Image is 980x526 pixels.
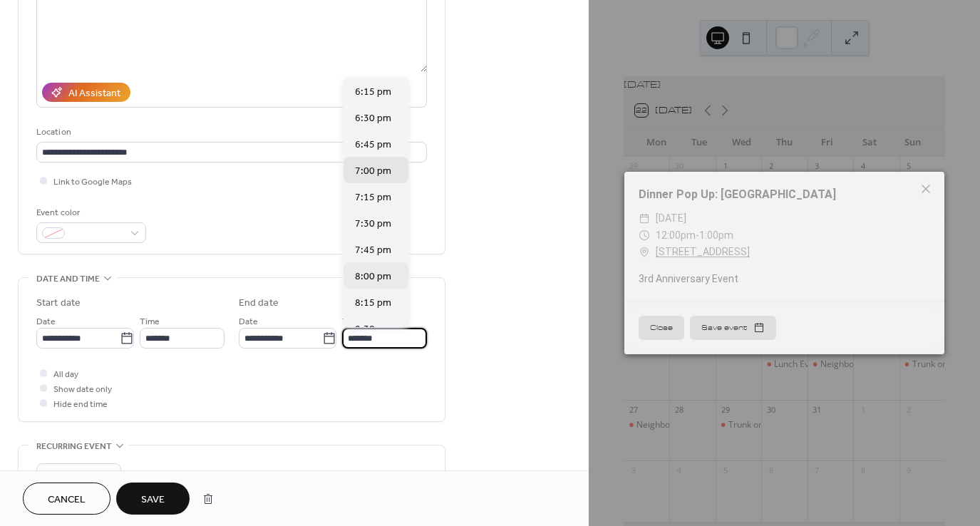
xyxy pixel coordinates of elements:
span: Recurring event [36,439,112,454]
div: End date [239,296,279,311]
div: Dinner Pop Up: [GEOGRAPHIC_DATA] [624,186,944,203]
span: Show date only [53,382,112,397]
span: 1:00pm [699,230,733,241]
span: Save [141,493,165,507]
div: ​ [639,210,650,227]
div: ​ [639,244,650,261]
div: 3rd Anniversary Event [624,272,944,287]
span: 12:00pm [656,230,696,241]
span: 6:30 pm [355,110,391,125]
span: Link to Google Maps [53,175,132,190]
span: 7:30 pm [355,216,391,231]
button: AI Assistant [42,83,130,102]
span: 7:45 pm [355,242,391,257]
span: 8:00 pm [355,269,391,284]
div: Start date [36,296,81,311]
span: 7:15 pm [355,190,391,205]
span: Time [342,314,362,329]
span: All day [53,367,78,382]
span: Date and time [36,272,100,287]
span: Cancel [48,493,86,507]
span: Date [239,314,258,329]
a: [STREET_ADDRESS] [656,244,750,261]
span: Time [140,314,160,329]
div: ​ [639,227,650,244]
span: - [696,230,699,241]
span: 6:45 pm [355,137,391,152]
span: Date [36,314,56,329]
button: Cancel [23,483,110,515]
span: 8:30 pm [355,321,391,336]
span: [DATE] [656,210,686,227]
div: Location [36,125,424,140]
span: Hide end time [53,397,108,412]
div: Event color [36,205,143,220]
span: 6:15 pm [355,84,391,99]
button: Close [639,316,684,340]
button: Save [116,483,190,515]
button: Save event [690,316,776,340]
div: AI Assistant [68,86,120,101]
span: 8:15 pm [355,295,391,310]
span: 7:00 pm [355,163,391,178]
span: Do not repeat [42,467,96,483]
